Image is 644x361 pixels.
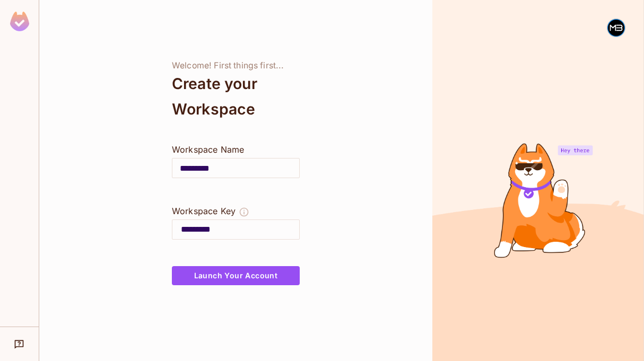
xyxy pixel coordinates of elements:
button: The Workspace Key is unique, and serves as the identifier of your workspace. [239,205,249,219]
div: Workspace Name [172,143,300,156]
div: Workspace Key [172,205,236,217]
img: Miguel Bustamante [607,19,625,37]
div: Welcome! First things first... [172,60,300,71]
img: SReyMgAAAABJRU5ErkJggg== [10,12,29,31]
div: Help & Updates [7,333,31,355]
button: Launch Your Account [172,266,300,285]
div: Create your Workspace [172,71,300,122]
